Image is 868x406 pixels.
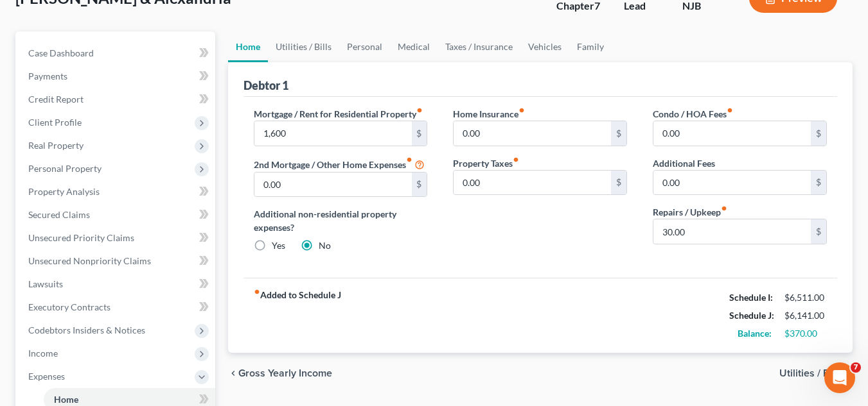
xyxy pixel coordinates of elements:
[28,325,145,335] span: Codebtors Insiders & Notices
[416,107,423,114] i: fiber_manual_record
[254,156,425,172] label: 2nd Mortgage / Other Home Expenses
[18,296,215,319] a: Executory Contracts
[779,368,842,378] span: Utilities / Bills
[244,78,288,93] div: Debtor 1
[228,368,332,378] button: chevron_left Gross Yearly Income
[28,301,111,312] span: Executory Contracts
[254,289,341,343] strong: Added to Schedule J
[520,31,569,62] a: Vehicles
[653,121,811,146] input: --
[28,255,151,266] span: Unsecured Nonpriority Claims
[412,173,427,197] div: $
[18,203,215,226] a: Secured Claims
[784,291,827,304] div: $6,511.00
[653,171,811,195] input: --
[406,156,412,163] i: fiber_manual_record
[339,31,390,62] a: Personal
[28,47,94,58] span: Case Dashboard
[453,107,525,121] label: Home Insurance
[28,232,134,243] span: Unsecured Priority Claims
[412,121,427,146] div: $
[454,121,611,146] input: --
[851,362,861,373] span: 7
[653,205,727,219] label: Repairs / Upkeep
[228,368,238,378] i: chevron_left
[28,278,63,289] span: Lawsuits
[811,121,826,146] div: $
[28,117,82,128] span: Client Profile
[238,368,332,378] span: Gross Yearly Income
[513,156,519,163] i: fiber_manual_record
[18,65,215,88] a: Payments
[18,226,215,250] a: Unsecured Priority Claims
[784,327,827,340] div: $370.00
[254,207,428,234] label: Additional non-residential property expenses?
[228,31,268,62] a: Home
[268,31,339,62] a: Utilities / Bills
[28,140,84,151] span: Real Property
[738,328,772,339] strong: Balance:
[727,107,733,114] i: fiber_manual_record
[454,171,611,195] input: --
[28,209,90,220] span: Secured Claims
[28,71,67,81] span: Payments
[28,348,58,359] span: Income
[272,239,285,252] label: Yes
[390,31,438,62] a: Medical
[18,88,215,111] a: Credit Report
[453,156,519,170] label: Property Taxes
[28,186,100,197] span: Property Analysis
[824,362,855,393] iframe: Intercom live chat
[811,171,826,195] div: $
[779,368,853,378] button: Utilities / Bills chevron_right
[254,173,412,197] input: --
[28,163,102,174] span: Personal Property
[319,239,331,252] label: No
[569,31,612,62] a: Family
[729,292,773,303] strong: Schedule I:
[653,219,811,244] input: --
[254,107,423,121] label: Mortgage / Rent for Residential Property
[611,171,626,195] div: $
[721,205,727,212] i: fiber_manual_record
[438,31,520,62] a: Taxes / Insurance
[611,121,626,146] div: $
[28,94,84,105] span: Credit Report
[18,180,215,203] a: Property Analysis
[254,121,412,146] input: --
[18,250,215,273] a: Unsecured Nonpriority Claims
[811,219,826,244] div: $
[28,371,65,382] span: Expenses
[729,310,774,321] strong: Schedule J:
[784,309,827,322] div: $6,141.00
[254,289,260,295] i: fiber_manual_record
[518,107,525,114] i: fiber_manual_record
[18,273,215,296] a: Lawsuits
[653,107,733,121] label: Condo / HOA Fees
[54,394,78,405] span: Home
[18,42,215,65] a: Case Dashboard
[653,156,715,170] label: Additional Fees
